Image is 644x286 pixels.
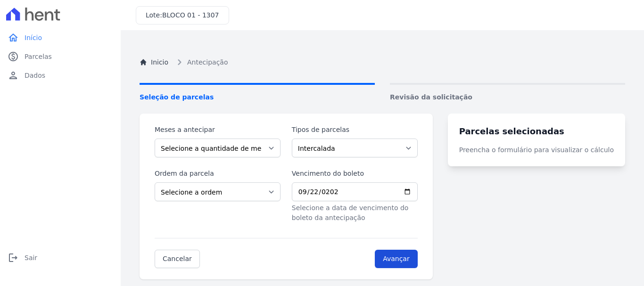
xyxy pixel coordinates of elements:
[25,71,45,80] span: Dados
[292,125,418,135] label: Tipos de parcelas
[4,66,117,85] a: personDados
[140,57,168,67] a: Inicio
[8,252,19,263] i: logout
[459,145,614,155] p: Preencha o formulário para visualizar o cálculo
[459,125,614,138] h3: Parcelas selecionadas
[162,11,219,19] span: BLOCO 01 - 1307
[4,28,117,47] a: homeInício
[140,92,375,102] span: Seleção de parcelas
[390,92,625,102] span: Revisão da solicitação
[8,51,19,62] i: paid
[25,253,37,262] span: Sair
[25,33,42,42] span: Início
[25,52,52,61] span: Parcelas
[187,57,228,67] span: Antecipação
[155,250,200,268] a: Cancelar
[292,169,418,179] label: Vencimento do boleto
[8,70,19,81] i: person
[375,250,418,268] input: Avançar
[4,47,117,66] a: paidParcelas
[292,203,418,223] p: Selecione a data de vencimento do boleto da antecipação
[4,248,117,267] a: logoutSair
[146,10,219,20] h3: Lote:
[155,125,281,135] label: Meses a antecipar
[155,169,281,179] label: Ordem da parcela
[140,57,625,68] nav: Breadcrumb
[8,32,19,43] i: home
[140,83,625,102] nav: Progress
